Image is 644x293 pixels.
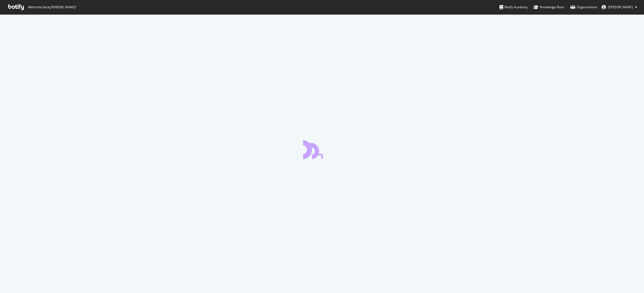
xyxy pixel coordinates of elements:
div: Botify Academy [499,5,528,10]
div: animation [303,140,341,159]
div: Knowledge Base [533,5,564,10]
span: Welcome back, [PERSON_NAME] ! [28,5,76,9]
button: [PERSON_NAME] [597,3,641,11]
div: Organizations [570,5,597,10]
span: Todd Guzman [608,5,633,9]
